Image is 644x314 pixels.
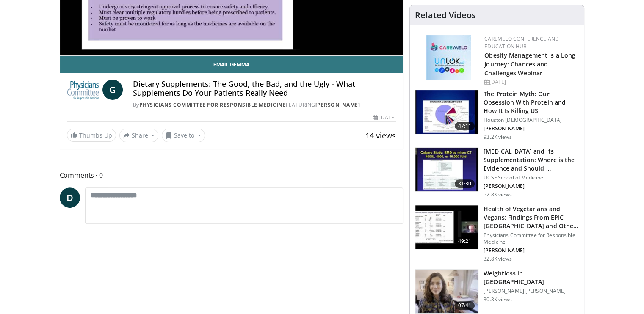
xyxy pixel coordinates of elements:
[484,256,511,262] p: 32.8K views
[415,205,579,262] a: 49:21 Health of Vegetarians and Vegans: Findings From EPIC-[GEOGRAPHIC_DATA] and Othe… Physicians...
[484,147,579,173] h3: [MEDICAL_DATA] and its Supplementation: Where is the Evidence and Should …
[484,117,579,124] p: Houston [DEMOGRAPHIC_DATA]
[373,114,396,121] div: [DATE]
[484,174,579,181] p: UCSF School of Medicine
[133,101,396,109] div: By FEATURING
[415,270,478,314] img: 9983fed1-7565-45be-8934-aef1103ce6e2.150x105_q85_crop-smart_upscale.jpg
[455,301,475,310] span: 07:41
[162,129,205,142] button: Save to
[484,183,579,190] p: [PERSON_NAME]
[455,179,475,188] span: 31:30
[67,129,116,142] a: Thumbs Up
[484,78,577,86] div: [DATE]
[415,90,579,140] a: 47:11 The Protein Myth: Our Obsession With Protein and How It Is Killing US Houston [DEMOGRAPHIC_...
[415,269,579,314] a: 07:41 Weightloss in [GEOGRAPHIC_DATA] [PERSON_NAME] [PERSON_NAME] 30.3K views
[484,288,579,295] p: [PERSON_NAME] [PERSON_NAME]
[484,134,511,140] p: 93.2K views
[455,122,475,130] span: 47:11
[415,205,478,249] img: 606f2b51-b844-428b-aa21-8c0c72d5a896.150x105_q85_crop-smart_upscale.jpg
[426,35,471,80] img: 45df64a9-a6de-482c-8a90-ada250f7980c.png.150x105_q85_autocrop_double_scale_upscale_version-0.2.jpg
[484,269,579,286] h3: Weightloss in [GEOGRAPHIC_DATA]
[139,101,286,108] a: Physicians Committee for Responsible Medicine
[415,147,579,198] a: 31:30 [MEDICAL_DATA] and its Supplementation: Where is the Evidence and Should … UCSF School of M...
[484,232,579,245] p: Physicians Committee for Responsible Medicine
[102,80,123,100] a: G
[60,56,403,73] a: Email Gemma
[484,35,559,50] a: CaReMeLO Conference and Education Hub
[133,80,396,98] h4: Dietary Supplements: The Good, the Bad, and the Ugly - What Supplements Do Your Patients Really Need
[415,90,478,134] img: b7b8b05e-5021-418b-a89a-60a270e7cf82.150x105_q85_crop-smart_upscale.jpg
[484,51,575,77] a: Obesity Management is a Long Journey: Chances and Challenges Webinar
[455,237,475,245] span: 49:21
[484,205,579,230] h3: Health of Vegetarians and Vegans: Findings From EPIC-[GEOGRAPHIC_DATA] and Othe…
[484,296,511,303] p: 30.3K views
[60,170,404,181] span: Comments 0
[315,101,360,108] a: [PERSON_NAME]
[60,187,80,208] a: D
[67,80,99,100] img: Physicians Committee for Responsible Medicine
[484,125,579,132] p: [PERSON_NAME]
[415,10,476,20] h4: Related Videos
[484,191,511,198] p: 52.8K views
[415,148,478,192] img: 4bb25b40-905e-443e-8e37-83f056f6e86e.150x105_q85_crop-smart_upscale.jpg
[119,129,159,142] button: Share
[484,247,579,254] p: [PERSON_NAME]
[365,130,396,140] span: 14 views
[484,90,579,115] h3: The Protein Myth: Our Obsession With Protein and How It Is Killing US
